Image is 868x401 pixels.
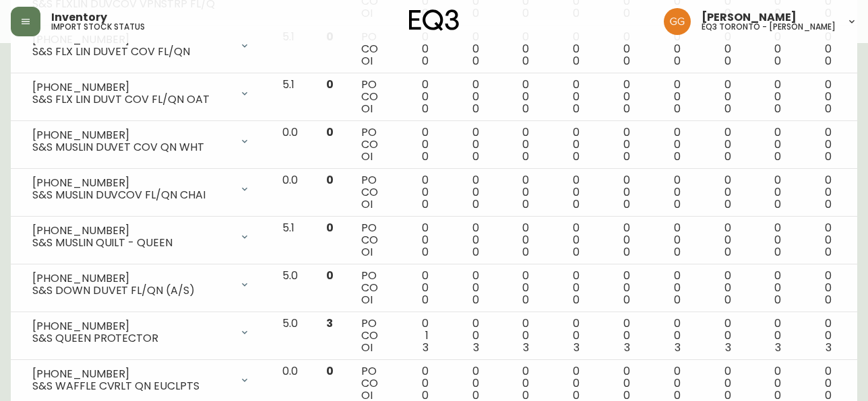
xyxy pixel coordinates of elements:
h5: import stock status [51,23,145,31]
span: 0 [623,244,630,260]
span: 0 [522,101,529,116]
span: 0 [326,363,334,379]
span: 0 [573,53,580,69]
span: 0 [522,292,529,307]
span: 0 [472,149,479,164]
div: 0 0 [551,126,580,163]
span: 0 [674,149,681,164]
span: 0 [472,196,479,212]
div: 0 0 [501,31,530,67]
div: 0 0 [400,126,429,163]
span: 0 [825,53,832,69]
div: 0 0 [601,79,630,115]
span: 0 [326,172,334,188]
div: 0 0 [400,222,429,258]
span: 0 [422,101,429,116]
span: 0 [573,292,580,307]
div: 0 0 [450,270,479,306]
span: 0 [674,244,681,260]
div: 0 0 [702,174,731,211]
span: 0 [623,53,630,69]
span: 0 [674,196,681,212]
span: 0 [472,53,479,69]
div: 0 0 [450,31,479,67]
div: 0 0 [450,222,479,258]
span: 0 [724,292,731,307]
span: 0 [774,53,781,69]
div: 0 0 [803,79,832,115]
div: 0 0 [753,222,782,258]
span: 0 [422,53,429,69]
span: 0 [326,220,334,235]
span: 0 [422,196,429,212]
div: [PHONE_NUMBER] [32,129,231,141]
div: [PHONE_NUMBER] [32,225,231,237]
span: 3 [423,340,429,355]
div: 0 0 [702,126,731,163]
span: 3 [826,340,832,355]
span: 0 [825,244,832,260]
div: 0 0 [501,318,530,354]
span: 0 [522,196,529,212]
span: 0 [422,292,429,307]
div: 0 0 [652,174,681,211]
span: 3 [675,340,681,355]
span: 0 [623,292,630,307]
span: 0 [724,101,731,116]
span: OI [361,244,373,260]
span: 3 [473,340,479,355]
div: 0 0 [400,79,429,115]
span: 0 [472,292,479,307]
span: OI [361,340,373,355]
img: dbfc93a9366efef7dcc9a31eef4d00a7 [664,8,691,35]
span: 0 [724,53,731,69]
div: PO CO [361,31,378,67]
div: S&S FLX LIN DUVET COV FL/QN [32,46,231,58]
span: 3 [573,340,580,355]
div: PO CO [361,79,378,115]
div: 0 0 [551,79,580,115]
div: 0 0 [702,31,731,67]
span: 0 [573,244,580,260]
div: 0 0 [501,222,530,258]
div: 0 0 [601,318,630,354]
div: 0 1 [400,318,429,354]
div: [PHONE_NUMBER]S&S FLX LIN DUVT COV FL/QN OAT [22,79,261,108]
div: S&S WAFFLE CVRLT QN EUCLPTS [32,380,231,392]
span: OI [361,196,373,212]
span: 0 [623,101,630,116]
td: 5.0 [272,312,315,360]
span: 3 [624,340,630,355]
span: 0 [774,292,781,307]
div: 0 0 [652,31,681,67]
div: 0 0 [501,174,530,211]
div: 0 0 [803,126,832,163]
div: 0 0 [803,270,832,306]
div: [PHONE_NUMBER] [32,177,231,189]
div: 0 0 [551,31,580,67]
div: 0 0 [501,79,530,115]
div: S&S MUSLIN DUVET COV QN WHT [32,141,231,153]
span: 0 [422,244,429,260]
div: [PHONE_NUMBER]S&S QUEEN PROTECTOR [22,318,261,347]
div: 0 0 [501,126,530,163]
td: 0.0 [272,121,315,169]
div: 0 0 [702,222,731,258]
span: Inventory [51,12,107,23]
div: 0 0 [450,174,479,211]
div: PO CO [361,174,378,211]
div: 0 0 [753,270,782,306]
span: 3 [523,340,529,355]
div: [PHONE_NUMBER]S&S MUSLIN QUILT - QUEEN [22,222,261,252]
td: 0.0 [272,169,315,217]
td: 5.1 [272,217,315,264]
div: 0 0 [551,318,580,354]
span: 0 [724,196,731,212]
div: 0 0 [702,79,731,115]
span: 0 [573,101,580,116]
div: 0 0 [803,318,832,354]
div: 0 0 [551,222,580,258]
div: PO CO [361,270,378,306]
div: 0 0 [601,31,630,67]
span: 3 [326,316,333,331]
